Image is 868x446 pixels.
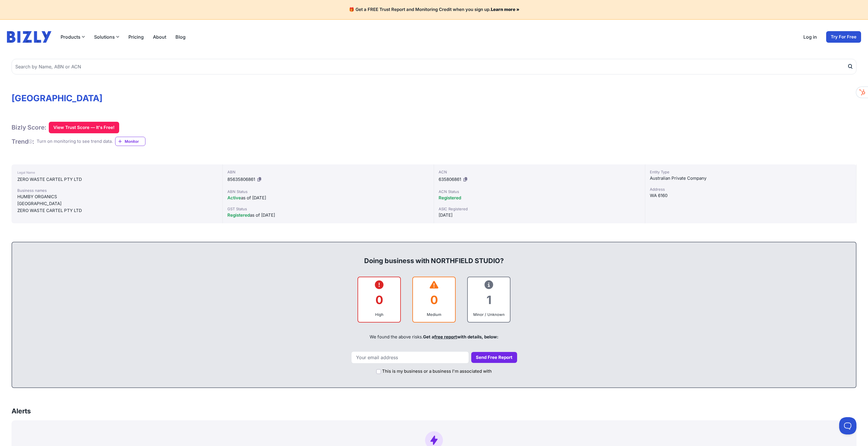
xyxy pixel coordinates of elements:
[37,138,113,145] div: Turn on monitoring to see trend data.
[418,288,450,312] div: 0
[17,188,217,193] div: Business names
[17,169,217,176] div: Legal Name
[128,33,144,40] a: Pricing
[61,33,85,40] button: Products
[423,334,498,340] span: Get a with details, below:
[839,417,856,434] iframe: Toggle Customer Support
[351,351,469,363] input: Your email address
[153,33,166,40] a: About
[12,93,856,103] h1: [GEOGRAPHIC_DATA]
[227,206,429,212] div: GST Status
[115,137,145,146] a: Monitor
[418,312,450,317] div: Medium
[439,169,640,175] div: ACN
[17,200,217,207] div: [GEOGRAPHIC_DATA]
[12,406,31,416] h3: Alerts
[439,189,640,194] div: ACN Status
[472,288,505,312] div: 1
[363,312,396,317] div: High
[227,212,429,219] div: as of [DATE]
[650,192,852,199] div: WA 6160
[434,334,457,340] a: free report
[227,169,429,175] div: ABN
[803,33,817,40] a: Log in
[439,177,461,182] span: 635806861
[18,327,850,347] div: We found the above risks.
[17,207,217,214] div: ZERO WASTE CARTEL PTY LTD
[12,59,856,74] input: Search by Name, ABN or ACN
[12,123,46,131] h1: Bizly Score:
[12,138,34,145] h1: Trend :
[439,212,640,219] div: [DATE]
[49,122,119,133] button: View Trust Score — It's Free!
[227,194,429,201] div: as of [DATE]
[650,186,852,192] div: Address
[94,33,119,40] button: Solutions
[439,206,640,212] div: ASIC Registered
[439,195,461,200] span: Registered
[650,175,852,182] div: Australian Private Company
[363,288,396,312] div: 0
[18,247,850,265] div: Doing business with NORTHFIELD STUDIO?
[382,368,492,375] label: This is my business or a business I'm associated with
[491,7,519,12] a: Learn more »
[17,193,217,200] div: HUMBY ORGANICS
[7,7,861,12] h4: 🎁 Get a FREE Trust Report and Monitoring Credit when you sign up.
[227,189,429,194] div: ABN Status
[826,31,861,43] a: Try For Free
[175,33,186,40] a: Blog
[17,176,217,183] div: ZERO WASTE CARTEL PTY LTD
[471,352,517,363] button: Send Free Report
[125,138,145,144] span: Monitor
[227,177,255,182] span: 85635806861
[227,212,250,218] span: Registered
[650,169,852,175] div: Entity Type
[227,195,241,200] span: Active
[472,312,505,317] div: Minor / Unknown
